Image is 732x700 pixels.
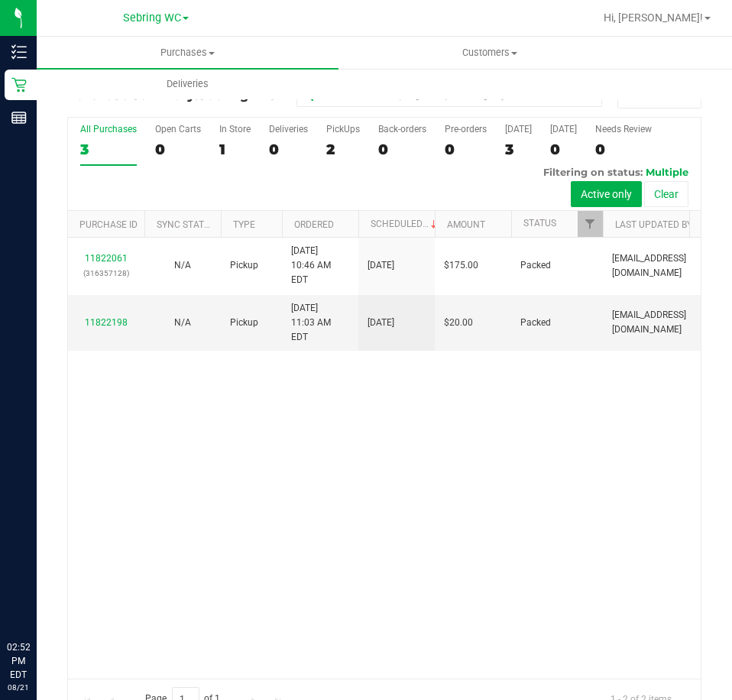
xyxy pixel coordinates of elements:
div: 3 [505,141,532,158]
p: 08/21 [7,682,30,693]
a: Filter [578,211,603,237]
a: 11822198 [85,317,128,328]
div: 0 [550,141,577,158]
div: [DATE] [505,124,532,134]
span: $20.00 [444,316,473,330]
div: 0 [445,141,487,158]
span: Packed [520,316,551,330]
div: Back-orders [378,124,426,134]
a: Type [233,219,255,230]
span: Pickup [230,316,258,330]
a: Last Updated By [615,219,692,230]
a: Customers [338,37,640,69]
button: Clear [644,181,688,207]
a: Sync Status [157,219,215,230]
a: Ordered [294,219,334,230]
iframe: Resource center [15,578,61,624]
button: N/A [174,316,191,330]
div: Pre-orders [445,124,487,134]
a: Scheduled [371,219,440,229]
div: 3 [80,141,137,158]
div: 2 [326,141,360,158]
div: Deliveries [269,124,308,134]
div: 0 [378,141,426,158]
a: Purchases [37,37,338,69]
a: 11822061 [85,253,128,264]
div: 0 [155,141,201,158]
span: [DATE] [368,316,394,330]
span: Filtering on status: [543,166,643,178]
div: PickUps [326,124,360,134]
inline-svg: Inventory [11,44,27,60]
span: [DATE] 10:46 AM EDT [291,244,349,288]
div: 1 [219,141,251,158]
a: Deliveries [37,68,338,100]
span: Pickup [230,258,258,273]
button: N/A [174,258,191,273]
span: Customers [339,46,640,60]
span: Sebring WC [123,11,181,24]
div: Open Carts [155,124,201,134]
span: Multiple [646,166,688,178]
span: Purchases [37,46,338,60]
span: Hi, [PERSON_NAME]! [604,11,703,24]
div: Needs Review [595,124,652,134]
inline-svg: Reports [11,110,27,125]
span: $175.00 [444,258,478,273]
span: Packed [520,258,551,273]
p: (316357128) [77,266,135,280]
div: [DATE] [550,124,577,134]
h3: Purchase Summary: [67,89,279,102]
p: 02:52 PM EDT [7,640,30,682]
a: Amount [447,219,485,230]
span: Not Applicable [174,317,191,328]
span: [DATE] 11:03 AM EDT [291,301,349,345]
button: Active only [571,181,642,207]
span: Deliveries [146,77,229,91]
div: All Purchases [80,124,137,134]
div: 0 [269,141,308,158]
span: [DATE] [368,258,394,273]
span: Not Applicable [174,260,191,271]
a: Status [523,218,556,228]
div: 0 [595,141,652,158]
a: Purchase ID [79,219,138,230]
inline-svg: Retail [11,77,27,92]
div: In Store [219,124,251,134]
